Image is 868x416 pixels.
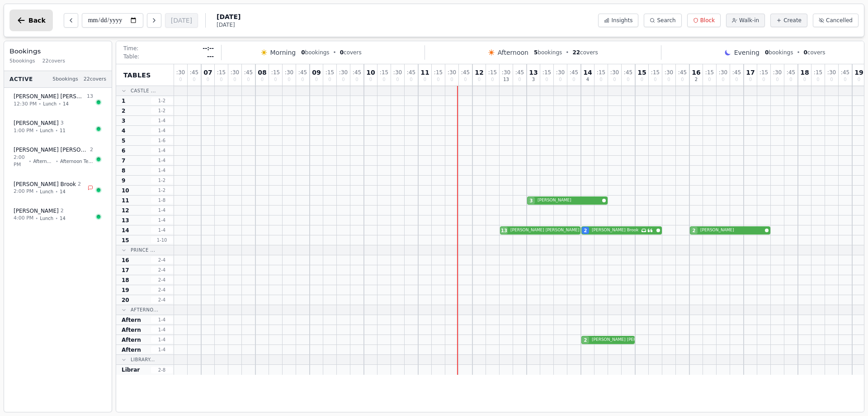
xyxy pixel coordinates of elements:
span: : 30 [556,70,565,75]
span: 0 [437,77,439,82]
span: 14 [583,69,592,76]
span: Evening [734,48,759,57]
span: [PERSON_NAME] [538,197,600,204]
span: Aftern [122,336,141,344]
span: Tables [123,71,151,80]
span: 1 - 2 [151,187,173,194]
span: Back [28,17,46,24]
button: Previous day [64,13,78,28]
span: : 45 [353,70,361,75]
span: 0 [722,77,724,82]
span: 0 [288,77,290,82]
span: 15 [122,237,129,244]
span: 1 [122,97,125,105]
span: 1 - 4 [151,227,173,234]
span: [PERSON_NAME] [700,227,763,234]
span: 2 [584,227,587,234]
span: : 45 [298,70,307,75]
span: : 15 [488,70,497,75]
button: Create [770,14,807,27]
span: [DATE] [217,21,241,29]
span: : 30 [719,70,727,75]
span: 22 covers [42,57,65,65]
span: 0 [559,77,561,82]
span: 2 - 4 [151,257,173,263]
span: : 15 [651,70,660,75]
span: 13 [122,217,129,224]
span: 10 [366,69,375,76]
span: : 45 [461,70,470,75]
span: • [566,49,569,56]
span: : 30 [339,70,348,75]
span: 0 [396,77,399,82]
span: 2 - 4 [151,296,173,303]
span: 1 - 4 [151,127,173,134]
span: : 45 [624,70,632,75]
h3: Bookings [9,47,106,56]
span: : 30 [393,70,402,75]
span: 12:30 PM [14,100,37,108]
span: 14 [60,188,66,195]
span: • [55,127,58,134]
span: 6 [122,147,125,154]
span: Create [783,17,802,24]
span: 17 [746,69,755,76]
span: Insights [611,17,632,24]
span: 13 [503,77,509,82]
span: : 30 [827,70,836,75]
span: Time: [123,45,138,52]
span: • [797,49,800,56]
span: Cancelled [826,17,853,24]
span: 0 [464,77,467,82]
span: 0 [765,49,769,56]
span: 09 [312,69,321,76]
span: 7 [122,157,125,164]
span: 14 [60,215,66,222]
span: : 15 [705,70,714,75]
span: 0 [369,77,372,82]
span: : 30 [285,70,293,75]
span: 4:00 PM [14,215,33,222]
span: : 45 [787,70,795,75]
button: [PERSON_NAME] Brook22:00 PM•Lunch•14 [8,176,108,201]
span: 0 [708,77,711,82]
span: • [58,100,61,107]
span: • [28,158,31,165]
span: covers [804,49,826,56]
span: bookings [301,49,329,56]
span: --- [207,53,214,60]
span: 1 - 4 [151,157,173,164]
span: 0 [654,77,656,82]
span: 18 [122,277,129,284]
span: 13 [87,93,93,100]
span: 0 [776,77,778,82]
span: [PERSON_NAME] [14,120,59,127]
span: Lunch [40,188,53,195]
span: 3 [530,197,533,204]
button: Back [9,10,53,31]
span: Aftern [122,326,141,334]
span: Walk-in [739,17,759,24]
span: [PERSON_NAME] [PERSON_NAME] [510,227,579,234]
span: 13 [501,227,507,234]
span: • [35,127,38,134]
span: 18 [800,69,809,76]
button: [PERSON_NAME]24:00 PM•Lunch•14 [8,202,108,227]
span: : 15 [542,70,551,75]
span: 2 - 4 [151,287,173,293]
span: 0 [301,49,305,56]
span: 1 - 4 [151,326,173,333]
span: 0 [804,49,807,56]
span: • [56,158,58,165]
span: 1 - 8 [151,197,173,204]
button: [DATE] [165,13,198,28]
span: 0 [233,77,236,82]
span: 08 [258,69,266,76]
button: Block [687,14,721,27]
span: [DATE] [217,12,241,21]
span: 0 [844,77,846,82]
span: 1 - 4 [151,316,173,323]
span: bookings [534,49,562,56]
span: 0 [261,77,264,82]
span: : 30 [773,70,782,75]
